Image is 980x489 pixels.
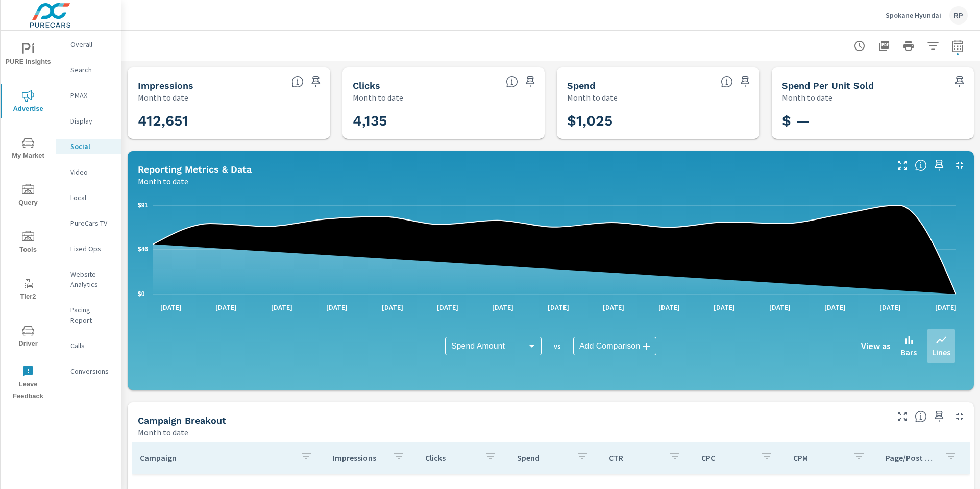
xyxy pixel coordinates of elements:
[4,137,53,162] span: My Market
[70,167,113,177] p: Video
[4,231,53,256] span: Tools
[70,340,113,351] p: Calls
[567,112,749,130] h3: $1,025
[56,338,121,353] div: Calls
[70,305,113,325] p: Pacing Report
[861,341,891,351] h6: View as
[886,453,937,463] p: Page/Post Action
[506,76,518,88] span: The number of times an ad was clicked by a consumer.
[782,112,964,130] h3: $ —
[567,91,618,104] p: Month to date
[430,302,465,312] p: [DATE]
[138,246,148,253] text: $46
[451,341,505,351] span: Spend Amount
[485,302,521,312] p: [DATE]
[915,410,927,423] span: This is a summary of Social performance results by campaign. Each column can be sorted.
[949,6,968,25] div: RP
[701,453,752,463] p: CPC
[4,365,53,402] span: Leave Feedback
[333,453,384,463] p: Impressions
[782,80,874,91] h5: Spend Per Unit Sold
[138,415,226,426] h5: Campaign Breakout
[353,91,403,104] p: Month to date
[138,290,145,298] text: $0
[951,408,968,425] button: Minimize Widget
[425,453,476,463] p: Clicks
[308,74,324,90] span: Save this to your personalized report
[932,346,950,358] p: Lines
[70,269,113,289] p: Website Analytics
[70,39,113,50] p: Overall
[56,266,121,292] div: Website Analytics
[56,241,121,256] div: Fixed Ops
[872,302,908,312] p: [DATE]
[522,74,538,90] span: Save this to your personalized report
[517,453,568,463] p: Spend
[56,363,121,379] div: Conversions
[609,453,660,463] p: CTR
[793,453,844,463] p: CPM
[567,80,595,91] h5: Spend
[56,139,121,154] div: Social
[928,302,964,312] p: [DATE]
[353,112,535,130] h3: 4,135
[901,346,917,358] p: Bars
[138,175,188,187] p: Month to date
[951,74,968,90] span: Save this to your personalized report
[542,341,573,351] p: vs
[4,278,53,303] span: Tier2
[931,408,947,425] span: Save this to your personalized report
[4,43,53,68] span: PURE Insights
[56,88,121,103] div: PMAX
[153,302,189,312] p: [DATE]
[138,202,148,209] text: $91
[56,190,121,205] div: Local
[541,302,576,312] p: [DATE]
[923,36,943,56] button: Apply Filters
[4,325,53,350] span: Driver
[264,302,300,312] p: [DATE]
[140,453,292,463] p: Campaign
[573,337,656,355] div: Add Comparison
[737,74,753,90] span: Save this to your personalized report
[886,11,941,20] p: Spokane Hyundai
[782,91,832,104] p: Month to date
[138,80,193,91] h5: Impressions
[651,302,687,312] p: [DATE]
[138,91,188,104] p: Month to date
[721,76,733,88] span: The amount of money spent on advertising during the period.
[445,337,542,355] div: Spend Amount
[70,366,113,376] p: Conversions
[291,76,304,88] span: The number of times an ad was shown on your behalf.
[894,408,911,425] button: Make Fullscreen
[931,157,947,174] span: Save this to your personalized report
[70,218,113,228] p: PureCars TV
[817,302,853,312] p: [DATE]
[138,112,320,130] h3: 412,651
[56,164,121,180] div: Video
[874,36,894,56] button: "Export Report to PDF"
[56,62,121,78] div: Search
[898,36,919,56] button: Print Report
[353,80,380,91] h5: Clicks
[596,302,631,312] p: [DATE]
[375,302,410,312] p: [DATE]
[56,113,121,129] div: Display
[70,90,113,101] p: PMAX
[56,215,121,231] div: PureCars TV
[56,302,121,328] div: Pacing Report
[56,37,121,52] div: Overall
[951,157,968,174] button: Minimize Widget
[208,302,244,312] p: [DATE]
[762,302,798,312] p: [DATE]
[70,141,113,152] p: Social
[706,302,742,312] p: [DATE]
[70,192,113,203] p: Local
[70,116,113,126] p: Display
[947,36,968,56] button: Select Date Range
[138,164,252,175] h5: Reporting Metrics & Data
[4,184,53,209] span: Query
[894,157,911,174] button: Make Fullscreen
[1,31,56,406] div: nav menu
[319,302,355,312] p: [DATE]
